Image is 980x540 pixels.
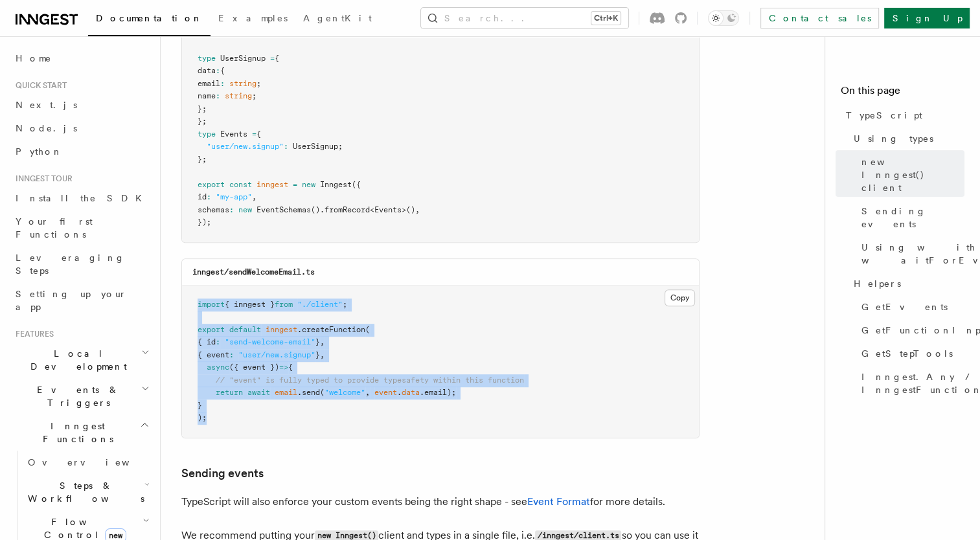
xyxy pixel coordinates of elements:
span: Leveraging Steps [16,253,125,276]
span: Overview [28,457,161,467]
span: : [216,66,220,75]
p: TypeScript will also enforce your custom events being the right shape - see for more details. [181,493,700,511]
a: Setting up your app [10,282,152,319]
span: , [320,337,325,346]
span: => [279,363,288,372]
span: = [252,129,256,139]
a: Home [10,47,152,70]
button: Toggle dark mode [708,10,739,26]
span: ({ event }) [229,363,279,372]
span: Events [220,129,247,139]
span: Home [16,52,52,65]
span: >() [402,205,415,214]
span: "./client" [297,300,343,309]
span: Install the SDK [16,193,150,203]
span: }); [198,218,211,227]
span: "my-app" [216,192,252,201]
span: { id [198,337,216,346]
span: Events [374,205,402,214]
span: string [225,91,252,100]
a: Sign Up [884,8,970,28]
span: : [284,142,288,151]
span: { event [198,350,229,359]
span: { [288,363,293,372]
span: Setting up your app [16,289,127,312]
span: ; [397,28,402,38]
button: Local Development [10,342,152,378]
span: async [207,363,229,372]
button: Steps & Workflows [23,474,152,510]
span: Quick start [10,80,67,91]
span: ( [365,325,370,334]
span: // "event" is fully typed to provide typesafety within this function [216,376,524,385]
span: Node.js [16,123,77,133]
span: GetEvents [861,300,948,313]
span: email [198,79,220,88]
span: ; [256,79,261,88]
span: Next.js [16,100,77,110]
span: }; [198,155,207,164]
span: { [275,54,279,63]
span: new [302,180,315,189]
span: } [315,350,320,359]
span: () [311,205,320,214]
span: ; [338,142,343,151]
span: Helpers [854,277,901,290]
span: id [198,192,207,201]
span: type [198,129,216,139]
span: Python [16,146,63,157]
span: Features [10,329,54,339]
span: EventSchemas [256,205,311,214]
span: name [198,91,216,100]
span: "inngest" [356,28,397,38]
a: Documentation [88,4,211,36]
span: } [315,337,320,346]
a: Using types [849,127,964,150]
h4: On this page [841,83,964,104]
a: Install the SDK [10,186,152,210]
span: : [229,350,234,359]
span: : [229,205,234,214]
span: Examples [218,13,288,23]
span: Inngest [320,180,352,189]
span: .fromRecord [320,205,370,214]
span: "user/new.signup" [238,350,315,359]
span: export [198,180,225,189]
span: type [198,54,216,63]
span: , [288,28,293,38]
a: Event Format [527,495,590,508]
span: default [229,325,261,334]
a: Python [10,140,152,163]
span: { [220,66,225,75]
span: Documentation [96,13,203,23]
a: Inngest.Any / InngestFunction.Any [856,365,964,401]
span: return [216,388,243,397]
button: Copy [665,289,695,306]
span: }; [198,117,207,126]
span: Events & Triggers [10,383,141,409]
span: new Inngest() client [861,155,964,194]
a: GetEvents [856,295,964,319]
span: event [374,388,397,397]
span: UserSignup [220,54,266,63]
a: Examples [211,4,295,35]
span: Inngest Functions [10,420,140,445]
span: Your first Functions [16,216,93,240]
span: const [229,180,252,189]
span: "send-welcome-email" [225,337,315,346]
span: ; [252,91,256,100]
a: Node.js [10,117,152,140]
span: export [198,325,225,334]
span: , [365,388,370,397]
span: { inngest } [225,300,275,309]
code: inngest/sendWelcomeEmail.ts [192,267,315,276]
a: GetFunctionInput [856,319,964,342]
span: from [334,28,352,38]
a: GetStepTools [856,342,964,365]
span: : [220,79,225,88]
span: GetStepTools [861,347,953,360]
span: { [256,129,261,139]
span: ({ [352,180,361,189]
span: Sending events [861,205,964,231]
a: Sending events [181,464,264,482]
